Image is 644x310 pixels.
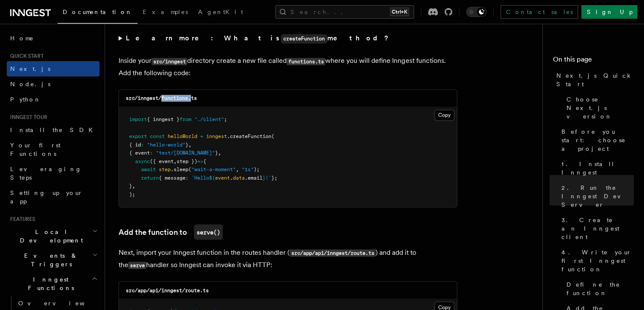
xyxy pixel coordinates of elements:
[287,58,325,65] code: functions.ts
[119,32,457,45] summary: Learn more: What iscreateFunctionmethod?
[500,5,578,19] a: Contact sales
[152,58,187,65] code: src/inngest
[218,149,221,155] span: ,
[7,185,100,209] a: Setting up your app
[10,189,83,205] span: Setting up your app
[434,110,454,121] button: Copy
[390,8,409,16] kbd: Ctrl+K
[558,245,634,277] a: 4. Write your first Inngest function
[561,127,634,153] span: Before you start: choose a project
[561,183,634,209] span: 2. Run the Inngest Dev Server
[556,71,634,88] span: Next.js Quick Start
[147,141,185,147] span: "hello-world"
[185,141,188,147] span: }
[466,7,486,17] button: Toggle dark mode
[236,166,239,172] span: ,
[10,96,41,103] span: Python
[271,133,274,139] span: (
[188,141,191,147] span: ,
[159,175,185,180] span: { message
[168,133,197,139] span: helloWorld
[10,142,61,157] span: Your first Functions
[7,122,100,138] a: Install the SDK
[10,127,98,133] span: Install the SDK
[63,8,133,15] span: Documentation
[290,249,376,256] code: src/app/api/inngest/route.ts
[7,76,100,92] a: Node.js
[171,166,188,172] span: .sleep
[138,3,193,23] a: Examples
[7,272,100,296] button: Inngest Functions
[129,116,147,122] span: import
[10,34,34,42] span: Home
[558,212,634,245] a: 3. Create an Inngest client
[558,124,634,156] a: Before you start: choose a project
[150,149,153,155] span: :
[7,248,100,272] button: Events & Triggers
[10,166,82,181] span: Leveraging Steps
[129,133,147,139] span: export
[119,224,223,240] a: Add the function toserve()
[203,158,206,164] span: {
[558,156,634,180] a: 1. Install Inngest
[271,175,277,180] span: };
[129,183,132,189] span: }
[567,280,634,297] span: Define the function
[233,175,245,180] span: data
[245,175,263,180] span: .email
[7,161,100,185] a: Leveraging Steps
[265,175,271,180] span: !`
[177,158,197,164] span: step })
[135,158,150,164] span: async
[191,175,209,180] span: `Hello
[194,224,223,240] code: serve()
[7,228,92,245] span: Local Development
[191,166,236,172] span: "wait-a-moment"
[227,133,271,139] span: .createFunction
[7,216,35,223] span: Features
[563,277,634,301] a: Define the function
[132,183,135,189] span: ,
[7,92,100,107] a: Python
[119,55,457,79] p: Inside your directory create a new file called where you will define Inngest functions. Add the f...
[242,166,254,172] span: "1s"
[197,158,203,164] span: =>
[147,116,180,122] span: { inngest }
[128,262,146,269] code: serve
[18,300,105,307] span: Overview
[281,34,327,43] code: createFunction
[58,3,138,24] a: Documentation
[7,114,47,121] span: Inngest tour
[129,149,150,155] span: { event
[7,251,92,268] span: Events & Triggers
[553,54,634,68] h4: On this page
[156,149,215,155] span: "test/[DOMAIN_NAME]"
[141,175,159,180] span: return
[129,191,135,197] span: );
[198,8,243,15] span: AgentKit
[10,65,50,72] span: Next.js
[7,61,100,76] a: Next.js
[188,166,191,172] span: (
[129,141,141,147] span: { id
[200,133,203,139] span: =
[126,95,197,101] code: src/inngest/functions.ts
[174,158,177,164] span: ,
[563,92,634,124] a: Choose Next.js version
[553,68,634,92] a: Next.js Quick Start
[7,53,44,59] span: Quick start
[561,160,634,177] span: 1. Install Inngest
[263,175,265,180] span: }
[206,133,227,139] span: inngest
[10,81,50,87] span: Node.js
[119,246,457,271] p: Next, import your Inngest function in the routes handler ( ) and add it to the handler so Inngest...
[7,275,91,292] span: Inngest Functions
[126,287,209,293] code: src/app/api/inngest/route.ts
[561,216,634,241] span: 3. Create an Inngest client
[209,175,215,180] span: ${
[215,149,218,155] span: }
[194,116,224,122] span: "./client"
[180,116,191,122] span: from
[7,31,100,46] a: Home
[558,180,634,212] a: 2. Run the Inngest Dev Server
